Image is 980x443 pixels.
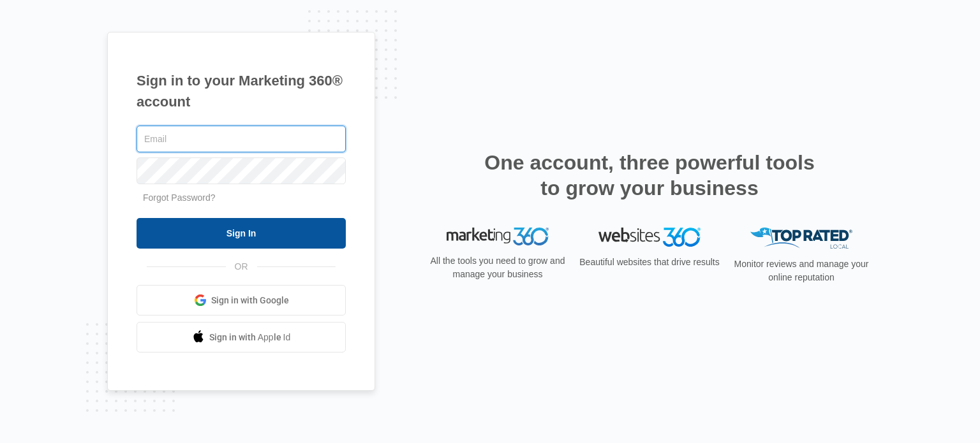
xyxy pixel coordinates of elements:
img: Websites 360 [598,228,701,246]
input: Email [137,126,346,152]
span: Sign in with Google [211,294,289,307]
span: OR [226,260,257,273]
a: Sign in with Apple Id [137,322,346,352]
p: Monitor reviews and manage your online reputation [730,258,873,284]
p: Beautiful websites that drive results [578,256,721,269]
img: Top Rated Local [750,228,852,249]
span: Sign in with Apple Id [209,331,291,344]
input: Sign In [137,218,346,249]
p: All the tools you need to grow and manage your business [426,254,569,281]
h1: Sign in to your Marketing 360® account [137,70,346,112]
a: Sign in with Google [137,285,346,316]
a: Forgot Password? [143,192,216,203]
h2: One account, three powerful tools to grow your business [480,150,819,201]
img: Marketing 360 [447,228,549,245]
